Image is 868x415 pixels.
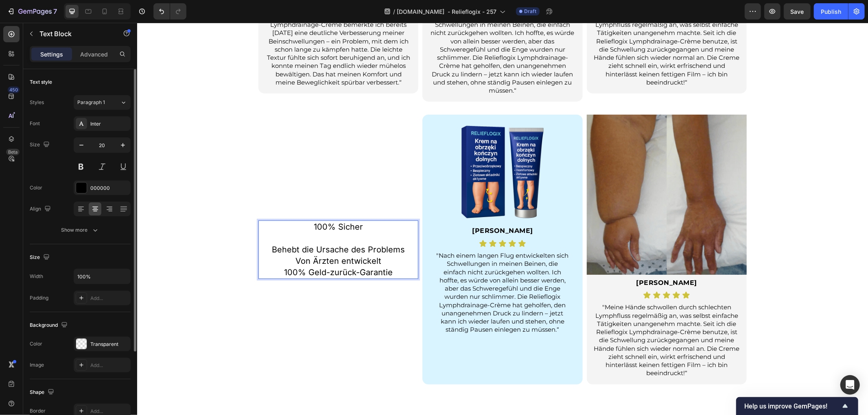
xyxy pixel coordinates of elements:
span: Draft [524,8,536,15]
div: Publish [821,7,841,16]
div: 000000 [90,185,129,192]
div: Inter [90,120,129,128]
div: Width [30,273,43,280]
div: Size [30,252,51,263]
strong: [PERSON_NAME] [499,256,560,264]
div: Open Intercom Messenger [840,375,860,395]
div: Add... [90,295,129,302]
img: gempages_578032762192134844-e6aed38b-0b80-425b-ae9f-af1908198e9a.png [315,98,416,200]
div: Styles [30,99,44,106]
p: Settings [40,50,63,59]
div: Padding [30,294,48,302]
div: Add... [90,408,129,415]
div: Beta [6,149,20,155]
div: Size [30,139,51,150]
div: Rich Text Editor. Editing area: main [121,198,281,256]
button: Save [784,3,811,20]
iframe: Design area [137,23,868,415]
div: Align [30,204,52,215]
span: Paragraph 1 [77,99,105,106]
div: Background [30,320,69,331]
div: Text style [30,78,52,86]
button: 7 [3,3,61,20]
button: Show survey - Help us improve GemPages! [744,401,850,411]
strong: [PERSON_NAME] [335,204,396,212]
input: Auto [74,269,130,284]
div: Color [30,184,42,191]
div: Add... [90,362,129,369]
img: gempages_578032762192134844-f3af81dd-75be-4481-9860-93cff35e2d76.png [450,92,610,252]
p: "Nach einem langen Flug entwickelten sich Schwellungen in meinen Beinen, die einfach nicht zurück... [299,229,432,311]
div: Image [30,361,44,369]
p: ⁠⁠⁠⁠⁠⁠⁠ Behebt die Ursache des Problems Von Ärzten entwickelt 100% Geld-zurück-Garantie [122,210,280,255]
p: 7 [53,7,57,16]
p: 100% Sicher [122,198,280,210]
span: Save [791,8,804,15]
span: / [393,7,395,16]
button: Publish [814,3,848,20]
button: Paragraph 1 [74,95,131,110]
p: Text Block [39,29,109,39]
span: Help us improve GemPages! [744,402,840,410]
div: Undo/Redo [153,3,186,20]
button: Show more [30,223,131,237]
div: Show more [61,226,99,234]
div: Border [30,407,46,415]
span: [DOMAIN_NAME] - Relieflogix - 257 [397,7,496,16]
p: Advanced [80,50,108,59]
div: 450 [8,87,20,93]
p: "Meine Hände schwollen durch schlechten Lymphfluss regelmäßig an, was selbst einfache Tätigkeiten... [457,280,603,354]
div: Transparent [90,341,129,348]
div: Font [30,120,40,127]
div: Shape [30,387,56,398]
div: Color [30,340,42,348]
